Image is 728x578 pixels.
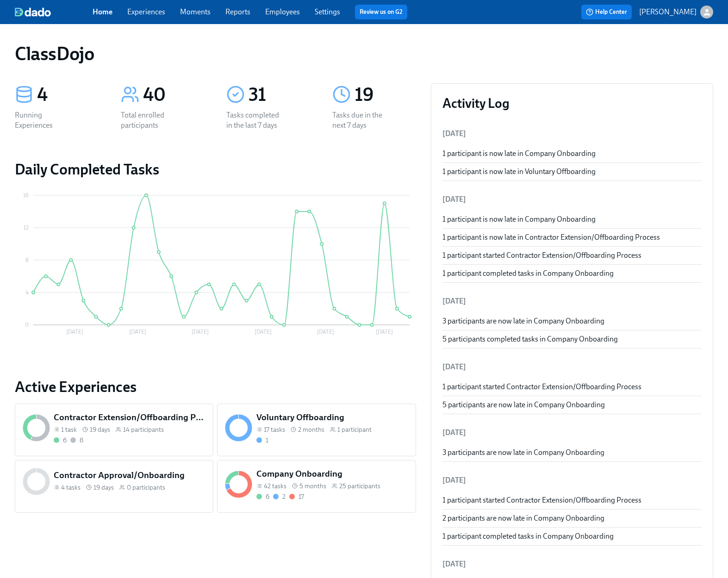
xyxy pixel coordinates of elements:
span: 2 months [298,425,324,434]
a: Moments [180,7,211,16]
div: With overdue tasks [289,492,304,501]
div: 17 [299,492,304,501]
li: [DATE] [442,188,702,211]
div: On time with open tasks [273,492,286,501]
tspan: 8 [25,257,29,263]
div: 2 [282,492,286,501]
div: Total enrolled participants [121,110,180,131]
span: 5 months [299,482,326,491]
div: 1 participant started Contractor Extension/Offboarding Process [442,495,702,505]
a: Contractor Approval/Onboarding4 tasks 19 days0 participants [15,460,213,513]
h2: Daily Completed Tasks [15,160,416,179]
span: 1 task [61,425,77,434]
span: [DATE] [442,129,466,138]
h5: Voluntary Offboarding [256,411,408,423]
div: 6 [63,436,67,445]
span: 14 participants [123,425,164,434]
li: [DATE] [442,422,702,444]
img: dado [15,7,51,17]
h1: ClassDojo [15,43,94,65]
tspan: 12 [24,224,29,231]
h5: Company Onboarding [256,468,408,480]
div: 31 [249,83,310,106]
a: Home [93,7,112,16]
div: 1 participant is now late in Contractor Extension/Offboarding Process [442,232,702,242]
li: [DATE] [442,553,702,575]
button: Review us on G2 [355,5,407,19]
div: 1 participant started Contractor Extension/Offboarding Process [442,382,702,392]
div: 1 participant is now late in Voluntary Offboarding [442,167,702,177]
a: Employees [265,7,300,16]
a: Reports [225,7,250,16]
tspan: [DATE] [317,329,334,335]
div: 19 [355,83,416,106]
li: [DATE] [442,469,702,491]
li: [DATE] [442,290,702,312]
div: Tasks due in the next 7 days [332,110,392,131]
div: Tasks completed in the last 7 days [226,110,286,131]
span: 19 days [93,483,114,492]
div: Completed all due tasks [256,492,269,501]
button: Help Center [581,5,632,19]
a: Company Onboarding42 tasks 5 months25 participants6217 [217,460,416,513]
tspan: [DATE] [192,329,209,335]
a: Active Experiences [15,378,416,396]
div: Not started [70,436,83,445]
tspan: 4 [25,289,29,296]
span: Help Center [586,7,627,17]
a: Review us on G2 [360,7,403,17]
span: 17 tasks [264,425,285,434]
div: 8 [80,436,83,445]
tspan: [DATE] [376,329,393,335]
div: Running Experiences [15,110,74,131]
div: Completed all due tasks [54,436,67,445]
div: 1 participant completed tasks in Company Onboarding [442,531,702,541]
div: 1 participant is now late in Company Onboarding [442,149,702,159]
h5: Contractor Approval/Onboarding [54,469,205,481]
a: Contractor Extension/Offboarding Process1 task 19 days14 participants68 [15,404,213,456]
div: 2 participants are now late in Company Onboarding [442,513,702,523]
div: 1 participant is now late in Company Onboarding [442,214,702,224]
tspan: [DATE] [66,329,83,335]
div: 5 participants completed tasks in Company Onboarding [442,334,702,344]
div: On time with open tasks [256,436,268,445]
div: 3 participants are now late in Company Onboarding [442,316,702,326]
div: 3 participants are now late in Company Onboarding [442,447,702,458]
tspan: [DATE] [129,329,146,335]
span: 42 tasks [264,482,286,491]
a: dado [15,7,93,17]
div: 5 participants are now late in Company Onboarding [442,400,702,410]
a: Experiences [127,7,165,16]
h5: Contractor Extension/Offboarding Process [54,411,205,423]
p: [PERSON_NAME] [639,7,697,17]
a: Voluntary Offboarding17 tasks 2 months1 participant1 [217,404,416,456]
tspan: 16 [23,192,29,199]
a: Settings [315,7,340,16]
span: 19 days [90,425,110,434]
div: 4 [37,83,99,106]
tspan: [DATE] [255,329,272,335]
tspan: 0 [25,322,29,328]
div: 1 participant started Contractor Extension/Offboarding Process [442,250,702,261]
span: 1 participant [337,425,372,434]
span: 0 participants [127,483,165,492]
span: 25 participants [339,482,380,491]
li: [DATE] [442,356,702,378]
div: 1 [266,436,268,445]
button: [PERSON_NAME] [639,6,713,19]
h3: Activity Log [442,95,702,112]
div: 40 [143,83,205,106]
span: 4 tasks [61,483,81,492]
div: 1 participant completed tasks in Company Onboarding [442,268,702,279]
div: 6 [266,492,269,501]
